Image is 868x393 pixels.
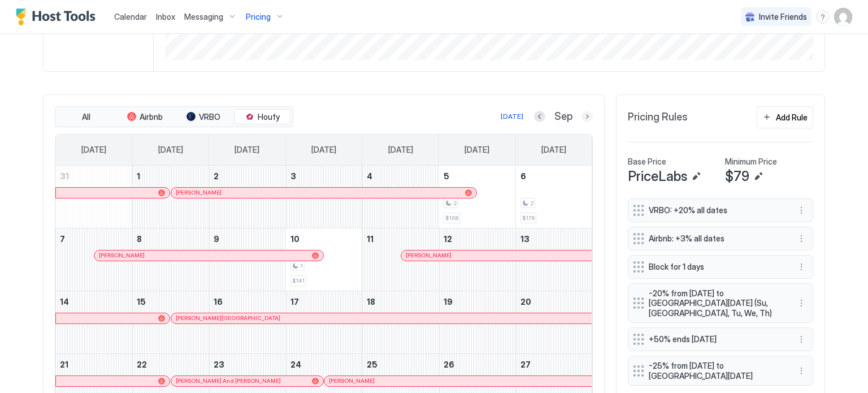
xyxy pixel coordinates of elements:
span: PriceLabs [628,168,687,185]
span: Airbnb [140,112,163,122]
button: More options [795,296,808,310]
span: -20% from [DATE] to [GEOGRAPHIC_DATA][DATE] (Su, [GEOGRAPHIC_DATA], Tu, We, Th) [649,288,783,318]
span: VRBO: +20% all dates [649,205,783,215]
div: menu [795,364,808,378]
td: September 11, 2025 [362,228,439,291]
a: Inbox [156,11,175,23]
td: September 14, 2025 [55,291,132,353]
a: Friday [453,135,501,165]
span: 27 [520,360,531,369]
span: 31 [60,171,69,181]
button: Houfy [234,109,290,125]
a: Tuesday [223,135,271,165]
span: 18 [367,297,375,306]
span: [DATE] [158,145,183,155]
span: 2 [453,200,457,207]
a: September 8, 2025 [132,228,209,249]
div: menu [795,296,808,310]
div: [PERSON_NAME] [406,252,587,259]
td: September 13, 2025 [515,228,592,291]
a: Host Tools Logo [16,8,101,25]
span: [DATE] [311,145,336,155]
td: September 16, 2025 [209,291,285,353]
button: More options [795,232,808,245]
div: [PERSON_NAME][GEOGRAPHIC_DATA] [176,314,587,322]
span: Minimum Price [725,157,777,167]
td: September 1, 2025 [132,166,209,228]
span: 17 [290,297,299,306]
a: September 11, 2025 [362,228,439,249]
span: 2 [214,171,219,181]
span: 15 [137,297,146,306]
a: September 7, 2025 [55,228,132,249]
a: September 22, 2025 [132,354,209,375]
div: menu [795,332,808,346]
a: September 1, 2025 [132,166,209,187]
span: 4 [367,171,372,181]
div: menu [795,204,808,217]
span: [PERSON_NAME] [406,252,452,259]
a: August 31, 2025 [55,166,132,187]
div: User profile [834,8,852,26]
a: Wednesday [300,135,348,165]
span: 5 [444,171,449,181]
span: Inbox [156,12,175,21]
a: September 16, 2025 [209,291,285,312]
iframe: Intercom live chat [11,355,38,382]
a: September 6, 2025 [516,166,592,187]
span: All [82,112,90,122]
td: September 20, 2025 [515,291,592,353]
span: [PERSON_NAME] And [PERSON_NAME] [176,377,281,385]
td: September 15, 2025 [132,291,209,353]
span: $178 [522,214,535,222]
div: [DATE] [501,111,523,122]
span: Base Price [628,157,666,167]
span: $168 [445,214,458,222]
span: VRBO [199,112,220,122]
a: September 15, 2025 [132,291,209,312]
a: Saturday [530,135,578,165]
td: September 4, 2025 [362,166,439,228]
div: Add Rule [776,111,808,123]
a: September 26, 2025 [439,354,515,375]
span: 9 [214,234,219,244]
span: +50% ends [DATE] [649,334,783,344]
span: [PERSON_NAME] [99,252,145,259]
a: September 24, 2025 [286,354,362,375]
a: September 21, 2025 [55,354,132,375]
span: 11 [367,234,374,244]
span: $79 [725,168,749,185]
a: Sunday [70,135,118,165]
a: September 20, 2025 [516,291,592,312]
div: [PERSON_NAME] [99,252,319,259]
button: More options [795,332,808,346]
span: 3 [290,171,296,181]
a: September 19, 2025 [439,291,515,312]
div: menu [795,232,808,245]
button: VRBO [175,109,232,125]
span: 14 [60,297,69,306]
span: 25 [367,360,377,369]
div: [PERSON_NAME] And [PERSON_NAME] [176,377,319,385]
button: Edit [689,170,703,183]
td: September 2, 2025 [209,166,285,228]
span: $141 [292,277,305,284]
span: [DATE] [388,145,413,155]
a: September 4, 2025 [362,166,439,187]
span: 2 [530,200,533,207]
button: [DATE] [499,110,525,123]
a: September 18, 2025 [362,291,439,312]
span: Airbnb: +3% all dates [649,234,783,244]
span: Pricing [246,12,271,22]
a: September 9, 2025 [209,228,285,249]
td: September 5, 2025 [439,166,516,228]
span: Calendar [114,12,147,21]
span: 21 [60,360,68,369]
span: 13 [520,234,530,244]
td: September 9, 2025 [209,228,285,291]
button: Next month [581,111,593,122]
a: September 5, 2025 [439,166,515,187]
a: September 3, 2025 [286,166,362,187]
span: -25% from [DATE] to [GEOGRAPHIC_DATA][DATE] [649,361,783,381]
a: September 10, 2025 [286,228,362,249]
